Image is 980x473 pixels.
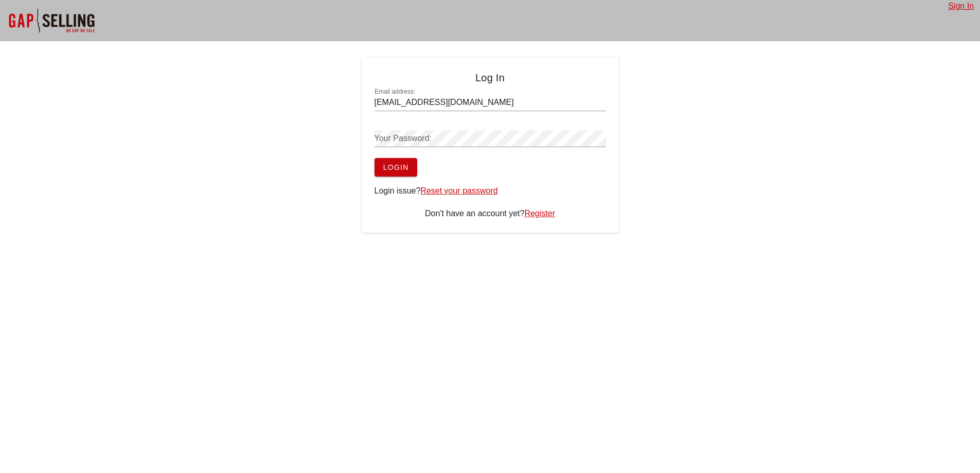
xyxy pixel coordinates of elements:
[524,209,555,218] a: Register
[375,158,417,177] button: Login
[948,2,974,10] a: Sign In
[375,185,606,197] div: Login issue?
[375,207,606,220] div: Don't have an account yet?
[375,69,606,86] h4: Log In
[420,186,497,195] a: Reset your password
[375,88,415,96] label: Email address:
[383,163,409,171] span: Login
